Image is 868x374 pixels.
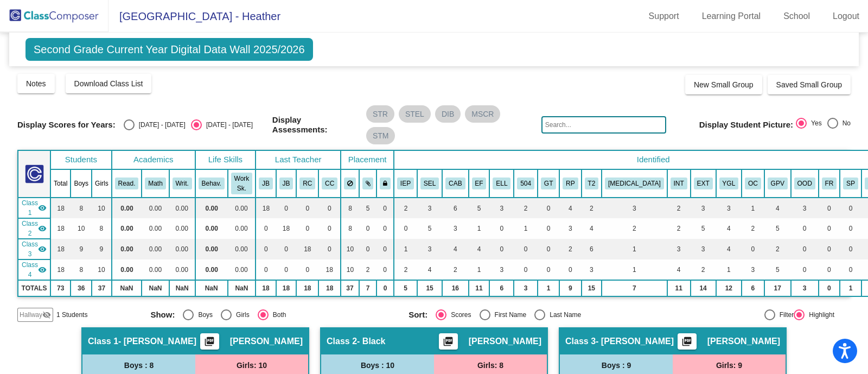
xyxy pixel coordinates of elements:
td: 0 [791,239,819,259]
td: 1 [469,218,490,239]
th: Placement [341,150,394,169]
span: New Small Group [694,80,754,89]
span: Hallway [20,310,42,320]
button: Behav. [199,178,225,189]
th: Life Skills [195,150,256,169]
td: 7 [359,280,377,296]
td: 9 [71,239,92,259]
td: 0 [359,239,377,259]
td: 0 [514,239,538,259]
td: 0 [791,259,819,280]
td: 16 [442,280,468,296]
mat-icon: visibility_off [42,310,51,319]
div: [DATE] - [DATE] [135,120,186,130]
th: Girls [92,169,112,198]
td: NaN [112,280,142,296]
td: 0.00 [142,198,169,218]
td: 37 [92,280,112,296]
td: 3 [602,198,667,218]
td: 0 [538,239,559,259]
div: Scores [446,310,471,320]
button: EF [472,178,487,189]
a: Learning Portal [693,8,770,25]
th: Academics [112,150,195,169]
td: 8 [92,218,112,239]
td: 3 [691,239,716,259]
td: 0.00 [112,259,142,280]
mat-icon: visibility [38,224,47,233]
td: 7 [602,280,667,296]
td: 1 [840,280,861,296]
mat-radio-group: Select an option [796,118,851,132]
div: Filter [775,310,794,320]
th: Introvert [667,169,691,198]
td: 1 [538,280,559,296]
td: 9 [559,280,581,296]
button: Math [145,178,165,189]
td: 10 [341,239,359,259]
td: 0.00 [169,239,195,259]
td: 4 [559,198,581,218]
td: 18 [50,259,71,280]
button: ELL [493,178,510,189]
td: 0 [376,218,394,239]
span: Show: [150,310,175,320]
td: 14 [691,280,716,296]
td: 18 [276,280,297,296]
a: Logout [824,8,868,25]
button: Writ. [173,178,192,189]
td: 3 [442,218,468,239]
td: 3 [514,280,538,296]
th: Spanish [840,169,861,198]
span: [PERSON_NAME] [707,336,780,347]
th: Chronically absent (>10%) [442,169,468,198]
td: 0.00 [169,259,195,280]
th: Executive Function Support [469,169,490,198]
mat-chip: MSCR [465,105,500,123]
button: SP [843,178,858,189]
button: RC [299,178,315,189]
mat-icon: visibility [38,265,47,274]
td: 12 [716,280,742,296]
td: 4 [442,239,468,259]
td: 0.00 [169,218,195,239]
button: Read. [115,178,139,189]
td: 5 [764,218,791,239]
td: 0 [296,198,318,218]
td: 8 [341,218,359,239]
span: [GEOGRAPHIC_DATA] - Heather [108,8,280,25]
span: - [PERSON_NAME] [596,336,674,347]
td: 2 [359,259,377,280]
button: EXT [694,178,713,189]
mat-radio-group: Select an option [124,119,253,130]
td: 3 [691,198,716,218]
span: Class 2 [22,219,38,238]
td: 3 [417,198,442,218]
button: JB [259,178,273,189]
div: [DATE] - [DATE] [202,120,253,130]
td: 0 [819,218,840,239]
span: - Black [357,336,385,347]
td: 2 [764,239,791,259]
button: JB [279,178,293,189]
td: 0.00 [195,198,228,218]
button: CAB [445,178,465,189]
td: 0.00 [142,259,169,280]
td: 18 [256,280,276,296]
mat-chip: STM [366,127,395,144]
td: 3 [489,198,514,218]
th: Lives Out of District [791,169,819,198]
span: Class 1 [88,336,118,347]
div: No [838,118,851,128]
th: French [819,169,840,198]
td: 0 [819,259,840,280]
span: Display Assessments: [272,115,358,135]
mat-chip: DIB [435,105,461,123]
td: 0 [318,198,341,218]
td: 0.00 [228,259,256,280]
td: 0 [538,198,559,218]
td: 0 [489,218,514,239]
button: Print Students Details [200,333,219,350]
td: 2 [667,218,691,239]
th: Students [50,150,112,169]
